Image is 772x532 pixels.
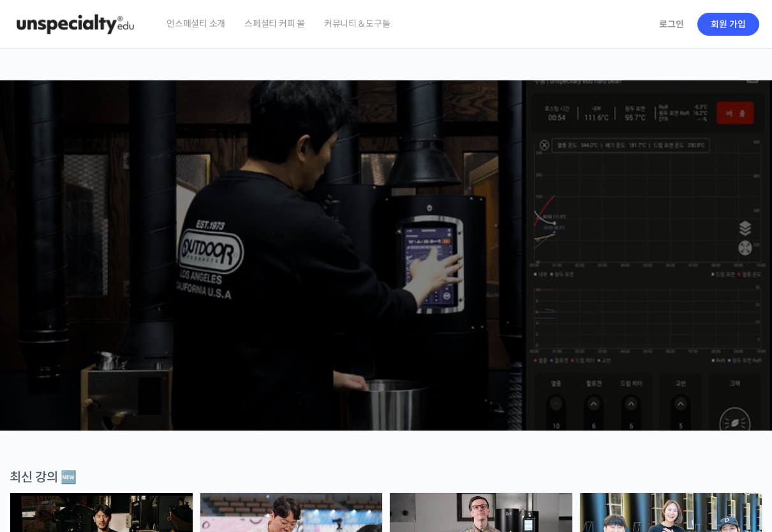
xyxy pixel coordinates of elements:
[13,195,759,260] p: [PERSON_NAME]을 다하는 당신을 위해, 최고와 함께 만든 커피 클래스
[13,265,759,283] p: 시간과 장소에 구애받지 않고, 검증된 커리큘럼으로
[651,10,692,39] a: 로그인
[10,469,762,486] div: 최신 강의 🆕
[697,13,759,36] a: 회원 가입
